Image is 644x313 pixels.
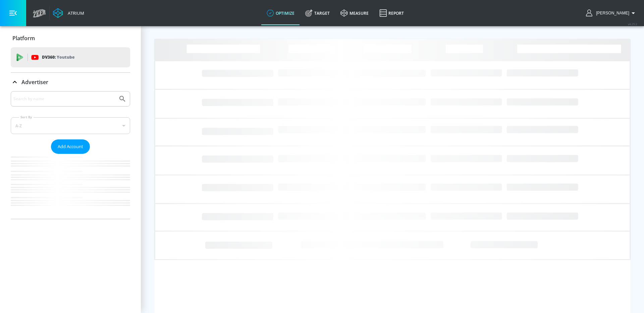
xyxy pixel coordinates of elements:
span: v 4.25.2 [628,22,637,26]
a: optimize [261,1,300,25]
div: Atrium [65,10,84,16]
span: Add Account [58,143,83,150]
label: Sort By [19,115,34,119]
div: DV360: Youtube [11,47,130,67]
a: measure [335,1,374,25]
span: login as: guillermo.cabrera@zefr.com [593,11,629,15]
div: Advertiser [11,73,130,91]
div: Advertiser [11,91,130,219]
p: Advertiser [21,78,48,86]
button: [PERSON_NAME] [586,9,637,17]
button: Add Account [51,139,90,154]
nav: list of Advertiser [11,154,130,219]
a: Report [374,1,409,25]
p: DV360: [42,54,74,61]
a: Atrium [53,8,84,18]
div: A-Z [11,117,130,134]
input: Search by name [13,95,115,103]
a: Target [300,1,335,25]
p: Platform [12,35,35,42]
div: Platform [11,29,130,48]
p: Youtube [57,54,74,61]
